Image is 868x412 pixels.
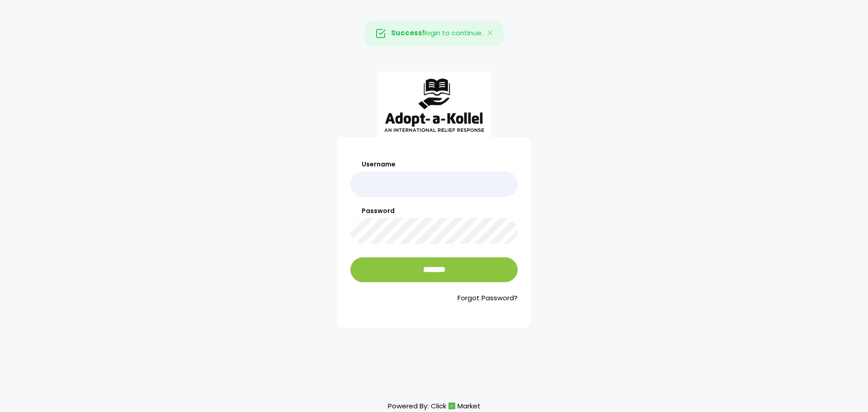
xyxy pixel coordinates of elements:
[350,206,518,216] label: Password
[388,400,481,412] p: Powered By:
[364,21,504,46] div: login to continue.
[448,403,455,409] img: cm_icon.png
[431,400,481,412] a: ClickMarket
[350,293,518,303] a: Forgot Password?
[350,160,518,169] label: Username
[377,72,491,137] img: aak_logo_sm.jpeg
[477,21,504,46] button: Close
[391,28,425,38] strong: Success!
